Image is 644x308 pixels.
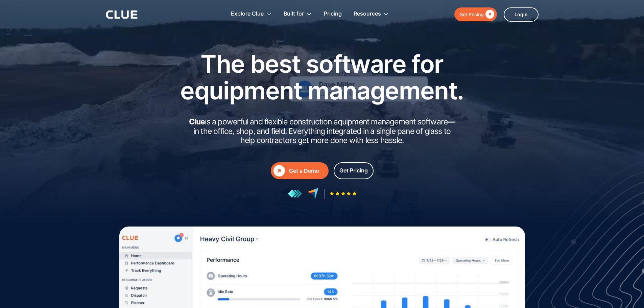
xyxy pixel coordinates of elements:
[189,117,205,126] strong: Clue
[504,7,539,22] a: Login
[271,162,329,179] a: Get a Demo
[289,167,326,175] div: Get a Demo
[170,50,474,104] h1: The best software for equipment management.
[324,3,342,25] a: Pricing
[448,117,455,126] strong: —
[231,3,264,25] div: Explore Clue
[187,117,457,145] h2: is a powerful and flexible construction equipment management software in the office, shop, and fi...
[459,10,484,19] div: Get Pricing
[484,10,494,19] div: 
[288,189,302,198] img: reviews at getapp
[354,3,381,25] div: Resources
[307,188,319,199] img: reviews at capterra
[284,3,304,25] div: Built for
[339,166,368,175] div: Get Pricing
[334,162,374,179] a: Get Pricing
[330,191,357,196] img: Five-star rating icon
[454,7,497,21] a: Get Pricing
[273,165,285,176] div: 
